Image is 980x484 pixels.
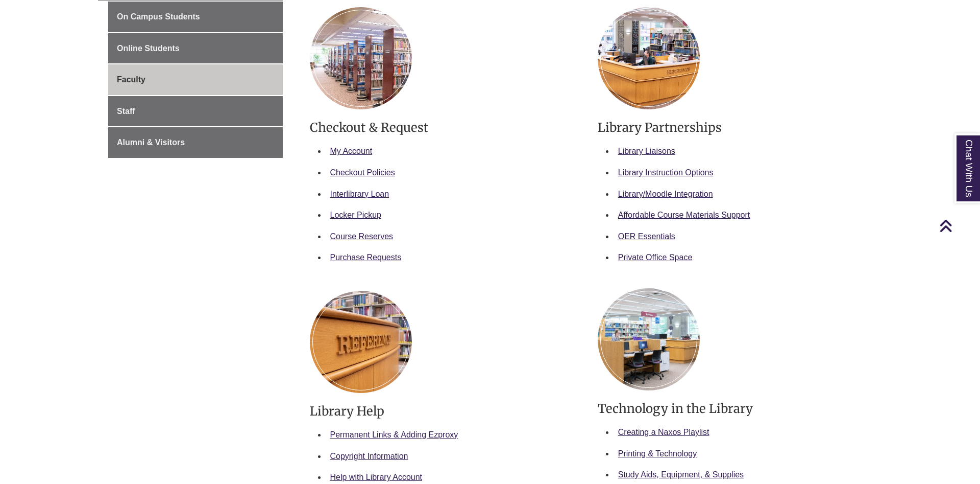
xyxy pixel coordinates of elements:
[618,168,714,177] a: Library Instruction Options
[330,168,395,177] a: Checkout Policies
[330,211,382,219] a: Locker Pickup
[618,253,693,262] a: Private Office Space
[108,2,283,32] a: On Campus Students
[330,147,373,155] a: My Account
[618,232,675,241] a: OER Essentials
[598,120,870,135] h3: Library Partnerships
[330,190,389,198] a: Interlibrary Loan
[618,211,750,219] a: Affordable Course Materials Support
[330,253,402,262] a: Purchase Requests
[618,449,697,458] a: Printing & Technology
[108,64,283,95] a: Faculty
[310,120,582,135] h3: Checkout & Request
[330,452,408,460] a: Copyright Information
[618,428,709,436] a: Creating a Naxos Playlist
[939,219,977,233] a: Back to Top
[108,96,283,127] a: Staff
[618,470,744,479] a: Study Aids, Equipment, & Supplies
[330,473,423,481] a: Help with Library Account
[598,401,870,417] h3: Technology in the Library
[618,147,675,155] a: Library Liaisons
[108,33,283,64] a: Online Students
[330,430,458,439] a: Permanent Links & Adding Ezproxy
[330,232,394,241] a: Course Reserves
[618,190,713,198] a: Library/Moodle Integration
[108,127,283,158] a: Alumni & Visitors
[310,403,582,419] h3: Library Help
